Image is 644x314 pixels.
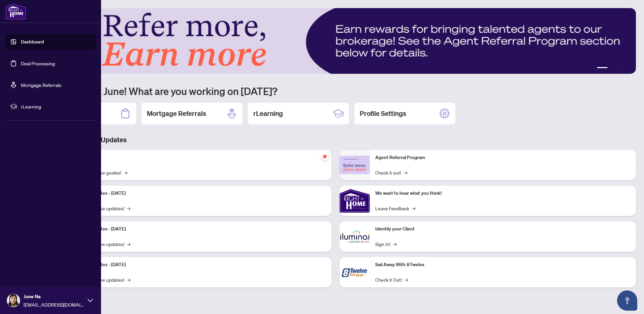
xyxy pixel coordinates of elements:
img: logo [5,3,26,20]
button: 5 [626,67,629,70]
button: 3 [616,67,618,70]
h1: Welcome back June! What are you working on [DATE]? [35,85,636,97]
p: Sail Away With 8Twelve [375,261,631,269]
a: Dashboard [21,39,44,45]
span: → [412,205,415,212]
span: → [404,169,407,176]
span: [EMAIL_ADDRESS][DOMAIN_NAME] [24,301,84,308]
img: We want to hear what you think! [340,186,370,216]
span: → [127,240,130,248]
a: Sign In!→ [375,240,396,248]
a: Mortgage Referrals [21,82,61,88]
button: 1 [597,67,608,70]
button: Open asap [617,290,637,311]
h3: Brokerage & Industry Updates [35,135,636,145]
a: Deal Processing [21,60,55,66]
img: Agent Referral Program [340,156,370,174]
img: Sail Away With 8Twelve [340,257,370,287]
p: Identify your Client [375,225,631,233]
h2: rLearning [253,109,283,118]
a: Leave Feedback→ [375,205,415,212]
button: 2 [610,67,613,70]
span: → [393,240,396,248]
p: Platform Updates - [DATE] [71,261,326,269]
h2: Mortgage Referrals [147,109,206,118]
h2: Profile Settings [360,109,406,118]
p: We want to hear what you think! [375,190,631,197]
p: Self-Help [71,154,326,161]
a: Check it out!→ [375,169,407,176]
img: Profile Icon [7,294,20,307]
a: Check it Out!→ [375,276,408,283]
button: 4 [621,67,624,70]
span: → [405,276,408,283]
span: → [127,276,130,283]
span: → [124,169,127,176]
span: → [127,205,130,212]
img: Slide 0 [35,8,636,74]
p: Platform Updates - [DATE] [71,225,326,233]
p: Platform Updates - [DATE] [71,190,326,197]
span: pushpin [321,153,329,161]
span: rLearning [21,103,91,110]
img: Identify your Client [340,221,370,252]
p: Agent Referral Program [375,154,631,161]
span: June Na [24,293,84,300]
